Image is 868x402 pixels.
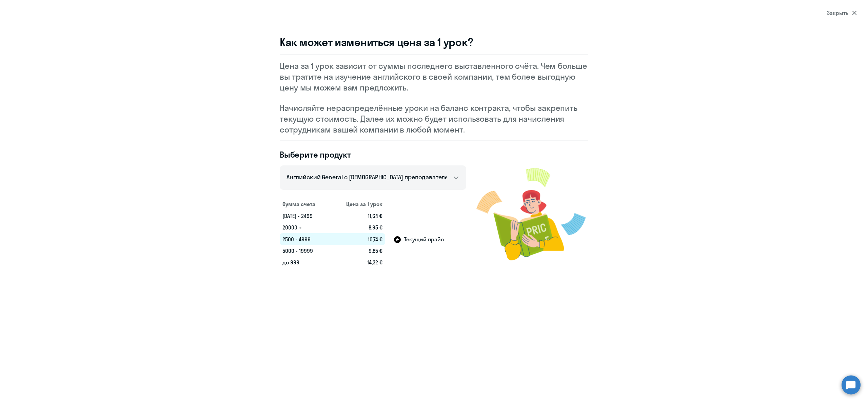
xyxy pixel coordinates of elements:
[330,257,385,268] td: 14,32 €
[330,222,385,233] td: 8,95 €
[280,222,330,233] td: 20000 +
[385,233,466,245] td: Текущий прайс
[827,9,857,17] div: Закрыть
[280,245,330,257] td: 5000 - 19999
[330,198,385,210] th: Цена за 1 урок
[280,198,330,210] th: Сумма счета
[280,257,330,268] td: до 999
[280,149,466,160] h4: Выберите продукт
[280,233,330,245] td: 2500 - 4999
[280,35,588,49] h3: Как может измениться цена за 1 урок?
[280,210,330,222] td: [DATE] - 2499
[330,245,385,257] td: 9,85 €
[330,233,385,245] td: 10,74 €
[280,102,588,135] p: Начисляйте нераспределённые уроки на баланс контракта, чтобы закрепить текущую стоимость. Далее и...
[280,60,588,93] p: Цена за 1 урок зависит от суммы последнего выставленного счёта. Чем больше вы тратите на изучение...
[476,160,588,268] img: modal-image.png
[330,210,385,222] td: 11,64 €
